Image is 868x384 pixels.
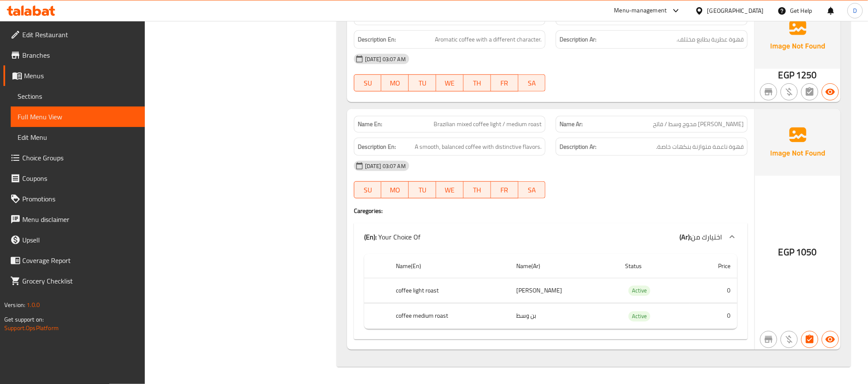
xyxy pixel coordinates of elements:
span: [PERSON_NAME] وسط [684,12,744,21]
span: قهوة عطرية بطابع مختلف. [676,34,744,45]
button: TU [409,74,436,92]
th: Name(En) [389,254,509,278]
span: Brazilian mixed coffee light / medium roast [434,120,542,129]
img: Ae5nvW7+0k+MAAAAAElFTkSuQmCC [755,109,841,176]
div: Active [629,311,650,322]
a: Coverage Report [3,250,145,271]
strong: Name Ar: [560,120,583,129]
button: Available [822,83,839,100]
td: 0 [690,304,737,329]
span: Upsell [22,235,138,245]
span: SA [522,184,542,196]
strong: Name En: [358,120,382,129]
span: TU [412,77,433,89]
span: TU [412,184,433,196]
span: 1050 [796,244,817,260]
button: TH [464,181,491,198]
span: Grocery Checklist [22,276,138,286]
span: EGP [778,67,794,83]
span: SU [358,184,378,196]
span: Menu disclaimer [22,214,138,224]
span: [DATE] 03:07 AM [362,55,409,63]
span: Active [629,286,650,295]
strong: Description En: [358,142,396,152]
span: TH [467,77,488,89]
span: D [853,6,857,15]
button: Purchased item [781,83,798,100]
button: FR [491,181,518,198]
th: coffee light roast [389,278,509,303]
table: choices table [364,254,737,329]
span: [PERSON_NAME] محوج وسط / فاتح [653,120,744,129]
span: TH [467,184,488,196]
button: Not has choices [801,83,818,100]
span: Edit Menu [18,132,138,142]
a: Menus [3,65,145,86]
span: Promotions [22,194,138,204]
span: FR [494,77,515,89]
th: Status [618,254,689,278]
button: SU [354,181,382,198]
a: Grocery Checklist [3,271,145,291]
span: Aromatic coffee with a different character. [435,34,542,45]
div: Menu-management [614,6,667,16]
a: Edit Menu [11,127,145,148]
span: اختيارك من [691,230,722,243]
button: SU [354,74,382,92]
button: WE [436,181,464,198]
button: SA [518,181,546,198]
td: بن وسط [509,304,618,329]
span: FR [494,184,515,196]
img: Ae5nvW7+0k+MAAAAAElFTkSuQmCC [755,2,841,68]
button: Has choices [801,331,818,348]
span: Coverage Report [22,255,138,266]
span: 1250 [796,67,817,83]
span: WE [440,77,460,89]
a: Full Menu View [11,106,145,127]
button: Purchased item [781,331,798,348]
a: Branches [3,45,145,65]
a: Menu disclaimer [3,209,145,230]
strong: Description Ar: [560,142,596,152]
span: Active [629,311,650,321]
a: Upsell [3,230,145,250]
span: MO [385,184,405,196]
span: Sections [18,91,138,101]
span: Version: [4,299,25,310]
a: Support.OpsPlatform [4,322,59,334]
button: SA [518,74,546,92]
b: (En): [364,230,377,243]
span: SA [522,77,542,89]
span: Full Menu View [18,112,138,122]
a: Sections [11,86,145,106]
th: Price [690,254,737,278]
th: coffee medium roast [389,304,509,329]
span: A smooth, balanced coffee with distinctive flavors. [415,142,542,152]
button: WE [436,74,464,92]
span: SU [358,77,378,89]
button: TH [464,74,491,92]
button: MO [381,74,409,92]
span: قهوة ناعمة متوازنة بنكهات خاصة. [656,142,744,152]
div: [GEOGRAPHIC_DATA] [707,6,764,15]
h4: Caregories: [354,207,748,215]
span: Get support on: [4,314,44,325]
span: Habashi mixed coffee medium roast [451,12,542,21]
strong: Name En: [358,12,382,21]
a: Coupons [3,168,145,189]
b: (Ar): [679,230,691,243]
button: FR [491,74,518,92]
strong: Description En: [358,34,396,45]
td: 0 [690,278,737,303]
td: [PERSON_NAME] [509,278,618,303]
span: Edit Restaurant [22,30,138,40]
span: [DATE] 03:07 AM [362,162,409,170]
span: EGP [778,244,794,260]
strong: Name Ar: [560,12,583,21]
span: Choice Groups [22,153,138,163]
strong: Description Ar: [560,34,596,45]
p: Your Choice Of [364,232,421,242]
button: MO [381,181,409,198]
button: Available [822,331,839,348]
